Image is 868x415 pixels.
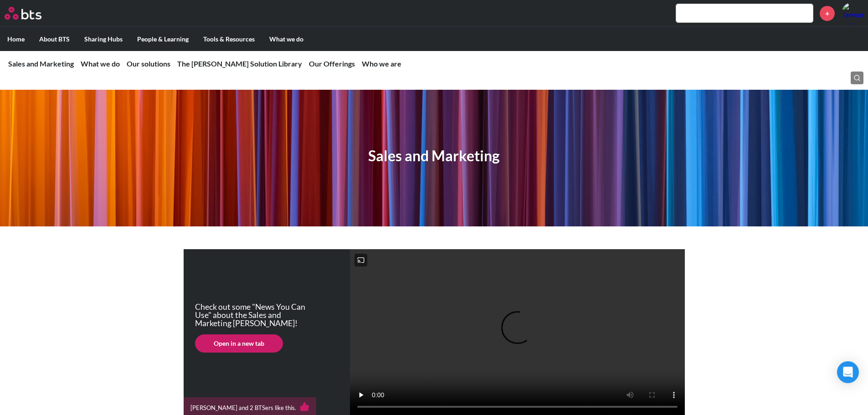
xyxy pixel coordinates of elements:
[8,59,74,68] a: Sales and Marketing
[195,303,310,327] p: Check out some "News You Can Use" about the Sales and Marketing [PERSON_NAME]!
[362,59,401,68] a: Who we are
[5,7,41,20] img: BTS Logo
[842,2,863,24] img: Jaewon Kim
[196,27,262,51] label: Tools & Resources
[309,59,355,68] a: Our Offerings
[77,27,130,51] label: Sharing Hubs
[837,361,859,383] div: Open Intercom Messenger
[177,59,302,68] a: The [PERSON_NAME] Solution Library
[842,2,863,24] a: Profile
[195,334,283,353] a: Open in a new tab
[81,59,120,68] a: What we do
[262,27,311,51] label: What we do
[190,402,309,414] div: [PERSON_NAME] and 2 BTSers like this.
[32,27,77,51] label: About BTS
[820,6,835,21] a: +
[130,27,196,51] label: People & Learning
[5,7,58,20] a: Go home
[127,59,170,68] a: Our solutions
[368,146,500,166] h1: Sales and Marketing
